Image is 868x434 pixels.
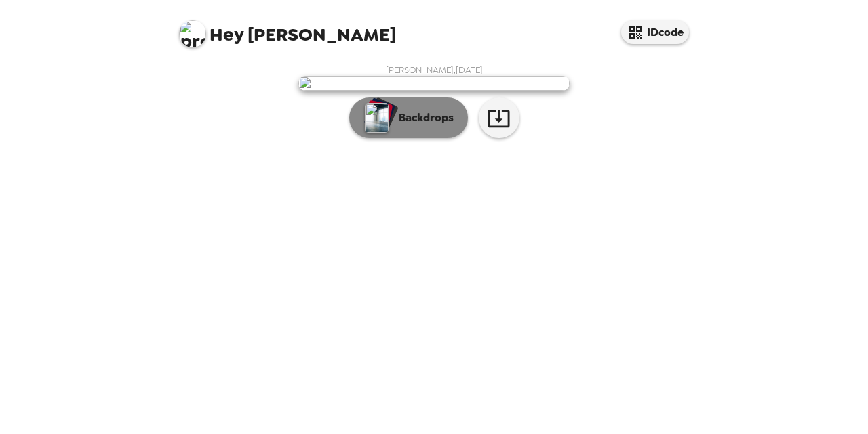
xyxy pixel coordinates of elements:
[210,22,243,47] span: Hey
[298,76,570,91] img: user
[179,14,396,44] span: [PERSON_NAME]
[621,20,689,44] button: IDcode
[179,20,206,47] img: profile pic
[392,110,454,126] p: Backdrops
[386,64,483,76] span: [PERSON_NAME] , [DATE]
[349,97,468,138] button: Backdrops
